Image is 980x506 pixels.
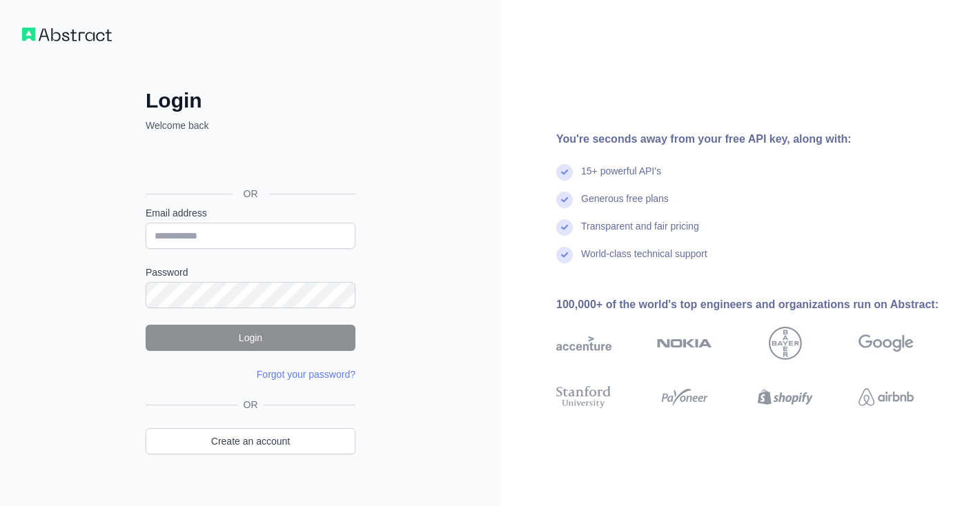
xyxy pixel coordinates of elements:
[22,28,112,41] img: Workflow
[146,265,355,279] label: Password
[146,119,355,132] p: Welcome back
[146,325,355,351] button: Login
[257,369,355,380] a: Forgot your password?
[581,247,707,274] div: World-class technical support
[146,206,355,220] label: Email address
[769,327,802,360] img: bayer
[146,428,355,454] a: Create an account
[146,88,355,113] h2: Login
[556,164,573,181] img: check mark
[556,383,611,411] img: stanford university
[657,383,712,411] img: payoneer
[859,327,914,360] img: google
[556,192,573,208] img: check mark
[581,219,699,247] div: Transparent and fair pricing
[556,327,611,360] img: accenture
[556,296,958,313] div: 100,000+ of the world's top engineers and organizations run on Abstract:
[758,383,813,411] img: shopify
[556,219,573,236] img: check mark
[581,164,661,192] div: 15+ powerful API's
[859,383,914,411] img: airbnb
[581,192,669,219] div: Generous free plans
[233,187,269,201] span: OR
[238,398,264,412] span: OR
[657,327,712,360] img: nokia
[556,131,958,148] div: You're seconds away from your free API key, along with:
[556,247,573,263] img: check mark
[139,148,360,178] iframe: Sign in with Google Button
